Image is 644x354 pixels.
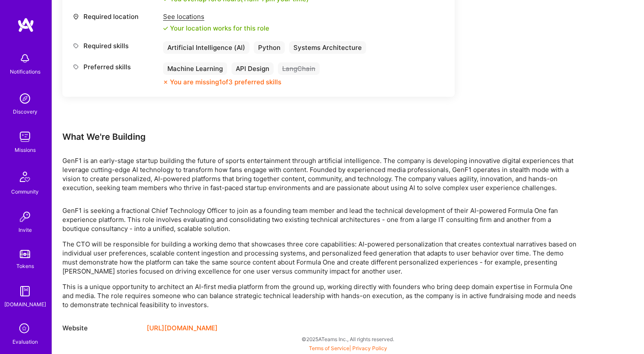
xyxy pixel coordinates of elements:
p: The CTO will be responsible for building a working demo that showcases three core capabilities: A... [62,240,579,276]
div: Evaluation [12,337,38,346]
div: LangChain [278,62,320,75]
div: Systems Architecture [289,41,366,54]
div: Community [11,187,39,196]
a: Terms of Service [309,345,349,351]
div: Machine Learning [163,62,227,75]
p: GenF1 is an early-stage startup building the future of sports entertainment through artificial in... [62,156,579,192]
div: Your location works for this role [163,24,269,33]
img: logo [17,17,34,33]
div: Missions [15,145,36,154]
img: tokens [20,250,30,258]
img: guide book [16,283,34,300]
p: This is a unique opportunity to architect an AI-first media platform from the ground up, working ... [62,282,579,309]
div: Invite [18,225,32,234]
img: discovery [16,90,34,107]
div: See locations [163,12,269,21]
span: | [309,345,387,351]
i: icon Tag [73,64,79,70]
div: You are missing 1 of 3 preferred skills [170,77,281,86]
i: icon SelectionTeam [17,321,33,337]
div: [DOMAIN_NAME] [4,300,46,309]
img: teamwork [16,128,34,145]
div: API Design [231,62,274,75]
div: Python [254,41,285,54]
div: Required skills [73,41,159,50]
img: Invite [16,208,34,225]
a: [URL][DOMAIN_NAME] [147,323,218,333]
div: Discovery [13,107,37,116]
i: icon Check [163,26,168,31]
img: bell [16,50,34,67]
a: Privacy Policy [352,345,387,351]
i: icon CloseOrange [163,80,168,85]
div: Required location [73,12,159,21]
div: Notifications [10,67,40,76]
div: What We're Building [62,131,579,142]
div: Preferred skills [73,62,159,71]
div: © 2025 ATeams Inc., All rights reserved. [52,328,644,350]
p: GenF1 is seeking a fractional Chief Technology Officer to join as a founding team member and lead... [62,206,579,233]
div: Website [62,323,140,333]
img: Community [15,166,35,187]
div: Tokens [16,262,34,271]
i: icon Location [73,13,79,20]
i: icon Tag [73,43,79,49]
div: Artificial Intelligence (AI) [163,41,250,54]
